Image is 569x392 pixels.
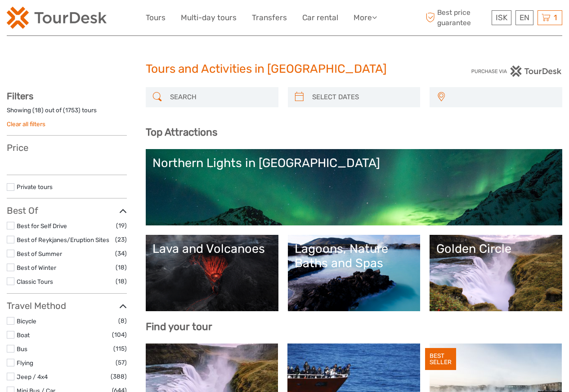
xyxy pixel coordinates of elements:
[152,156,556,219] a: Northern Lights in [GEOGRAPHIC_DATA]
[115,234,127,245] span: (23)
[17,278,53,285] a: Classic Tours
[17,250,62,257] a: Best of Summer
[295,242,414,304] a: Lagoons, Nature Baths and Spas
[425,348,456,370] div: BEST SELLER
[17,236,109,243] a: Best of Reykjanes/Eruption Sites
[515,10,533,25] div: EN
[146,11,166,24] a: Tours
[17,373,48,380] a: Jeep / 4x4
[471,66,562,77] img: PurchaseViaTourDesk.png
[252,11,287,24] a: Transfers
[181,11,237,24] a: Multi-day tours
[7,91,33,101] strong: Filters
[17,222,67,229] a: Best for Self Drive
[17,183,53,190] a: Private tours
[152,156,556,170] div: Northern Lights in [GEOGRAPHIC_DATA]
[116,220,127,231] span: (19)
[116,276,127,286] span: (18)
[7,120,45,128] a: Clear all filters
[309,89,416,105] input: SELECT DATES
[111,371,127,382] span: (388)
[17,264,56,271] a: Best of Winter
[17,331,30,339] a: Boat
[423,8,489,27] span: Best price guarantee
[436,242,556,304] a: Golden Circle
[113,344,127,354] span: (115)
[118,316,127,326] span: (8)
[65,106,78,115] label: 1753
[146,321,212,333] b: Find your tour
[116,262,127,273] span: (18)
[146,62,424,76] h1: Tours and Activities in [GEOGRAPHIC_DATA]
[496,13,507,22] span: ISK
[7,205,127,216] h3: Best Of
[295,242,414,271] div: Lagoons, Nature Baths and Spas
[17,359,33,366] a: Flying
[152,242,272,304] a: Lava and Volcanoes
[302,11,338,24] a: Car rental
[35,106,41,115] label: 18
[115,248,127,259] span: (34)
[17,317,36,325] a: Bicycle
[7,106,127,120] div: Showing ( ) out of ( ) tours
[17,345,27,352] a: Bus
[7,142,127,153] h3: Price
[354,11,377,24] a: More
[552,13,558,22] span: 1
[7,300,127,311] h3: Travel Method
[7,7,107,29] img: 120-15d4194f-c635-41b9-a512-a3cb382bfb57_logo_small.png
[152,242,272,256] div: Lava and Volcanoes
[166,89,274,105] input: SEARCH
[116,357,127,368] span: (57)
[146,126,217,138] b: Top Attractions
[436,242,556,256] div: Golden Circle
[112,330,127,340] span: (104)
